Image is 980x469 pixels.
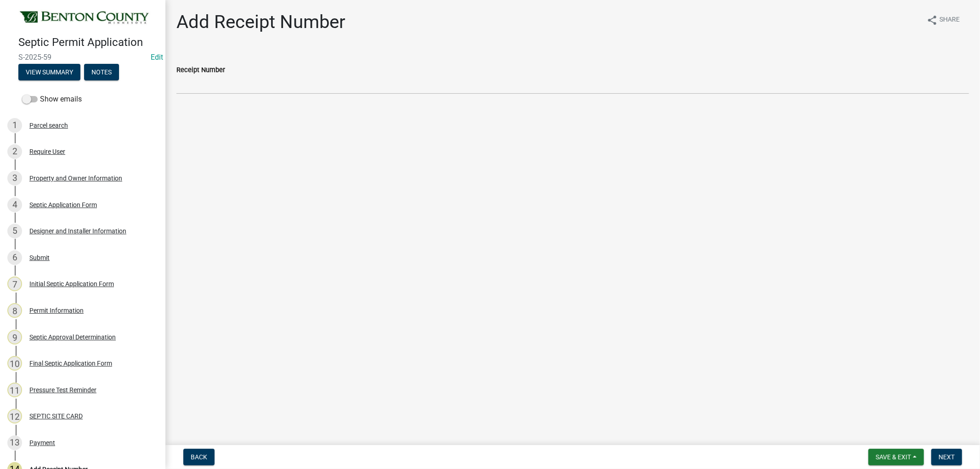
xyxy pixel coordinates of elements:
button: Save & Exit [868,449,924,465]
wm-modal-confirm: Edit Application Number [151,53,163,62]
label: Show emails [22,94,82,105]
div: 7 [7,277,22,291]
div: Parcel search [29,122,68,129]
button: Notes [84,64,119,80]
div: Permit Information [29,307,84,314]
div: Septic Application Form [29,202,97,208]
h4: Septic Permit Application [18,36,158,49]
div: 5 [7,224,22,238]
div: 4 [7,198,22,212]
div: 6 [7,250,22,265]
div: 10 [7,356,22,371]
img: Benton County, Minnesota [18,10,151,26]
div: 3 [7,171,22,186]
h1: Add Receipt Number [176,11,346,33]
div: 13 [7,435,22,450]
div: 11 [7,383,22,397]
button: shareShare [919,11,967,29]
a: Edit [151,53,163,62]
div: Designer and Installer Information [29,228,126,234]
div: 8 [7,303,22,318]
span: Back [191,453,207,461]
button: Next [931,449,962,465]
span: S-2025-59 [18,53,147,62]
div: 1 [7,118,22,133]
div: Final Septic Application Form [29,360,112,367]
div: Payment [29,440,55,446]
div: Submit [29,254,50,261]
div: 2 [7,144,22,159]
label: Receipt Number [176,67,225,73]
span: Save & Exit [876,453,911,461]
div: Initial Septic Application Form [29,281,114,287]
div: 9 [7,330,22,345]
div: Septic Approval Determination [29,334,116,340]
div: Pressure Test Reminder [29,387,96,393]
wm-modal-confirm: Summary [18,69,80,76]
div: Property and Owner Information [29,175,122,181]
button: Back [183,449,215,465]
span: Next [939,453,955,461]
i: share [927,15,938,26]
span: Share [940,15,960,26]
div: Require User [29,148,65,155]
wm-modal-confirm: Notes [84,69,119,76]
div: SEPTIC SITE CARD [29,413,83,419]
div: 12 [7,409,22,424]
button: View Summary [18,64,80,80]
